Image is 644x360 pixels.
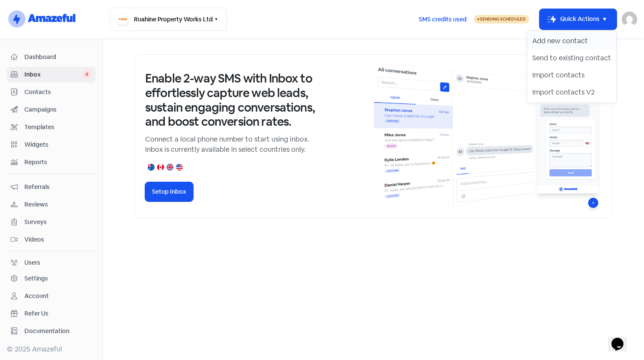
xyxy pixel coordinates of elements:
span: Contacts [24,88,92,97]
a: SMS credits used [411,14,474,23]
div: Account [24,292,49,301]
span: Documentation [24,327,92,336]
a: Inbox 0 [7,67,95,83]
button: Ruahine Property Works Ltd [110,8,227,31]
a: Account [7,288,95,304]
a: Users [7,255,95,271]
a: Templates [7,119,95,135]
a: Referrals [7,179,95,195]
button: Setup Inbox [145,182,193,201]
a: Reports [7,154,95,170]
a: Videos [7,232,95,248]
p: Connect a local phone number to start using inbox. Inbox is currently available in select countri... [145,134,316,155]
a: Widgets [7,137,95,153]
button: Import contacts V2 [527,84,616,101]
a: Refer Us [7,306,95,322]
img: united-kingdom.png [167,164,173,171]
a: Sending Scheduled [474,14,529,24]
span: Sending Scheduled [480,16,526,22]
img: inbox-default-image-2.png [373,62,602,211]
span: Referrals [24,183,92,192]
button: Add new contact [527,32,616,50]
button: Import contacts [527,67,616,84]
div: Settings [24,274,48,283]
a: Dashboard [7,49,95,65]
span: Refer Us [24,309,92,318]
span: Dashboard [24,53,92,62]
span: Surveys [24,218,92,227]
img: australia.png [148,164,155,171]
img: united-states.png [176,164,183,171]
span: SMS credits used [419,15,467,24]
span: Reviews [24,200,92,209]
button: Send to existing contact [527,50,616,67]
img: User [622,12,637,27]
a: Reviews [7,197,95,212]
span: Templates [24,123,92,132]
span: Videos [24,235,92,244]
span: Campaigns [24,105,92,114]
iframe: chat widget [608,326,635,351]
a: Settings [7,271,95,286]
a: Campaigns [7,102,95,118]
span: 0 [82,70,92,79]
button: Quick Actions [540,9,617,30]
a: Contacts [7,84,95,100]
h3: Enable 2-way SMS with Inbox to effortlessly capture web leads, sustain engaging conversations, an... [145,71,316,129]
a: Documentation [7,323,95,339]
div: Users [24,258,40,267]
a: Surveys [7,214,95,230]
img: canada.png [157,164,164,171]
span: Inbox [24,70,82,79]
div: © 2025 Amazeful [7,344,95,354]
span: Widgets [24,140,92,149]
span: Reports [24,158,92,167]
